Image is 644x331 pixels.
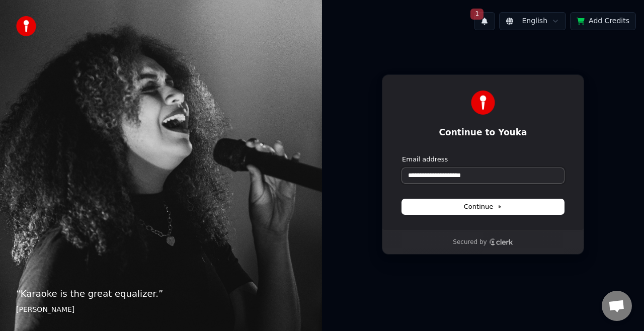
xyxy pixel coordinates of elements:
[402,155,448,164] label: Email address
[464,202,502,211] span: Continue
[16,305,306,315] footer: [PERSON_NAME]
[470,9,484,20] span: 1
[474,12,495,30] button: 1
[471,91,495,115] img: Youka
[16,16,36,36] img: youka
[402,127,564,139] h1: Continue to Youka
[402,199,564,214] button: Continue
[602,291,632,321] div: פתח צ'אט
[570,12,636,30] button: Add Credits
[453,238,487,246] p: Secured by
[489,238,513,245] a: Clerk logo
[16,287,306,301] p: “ Karaoke is the great equalizer. ”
